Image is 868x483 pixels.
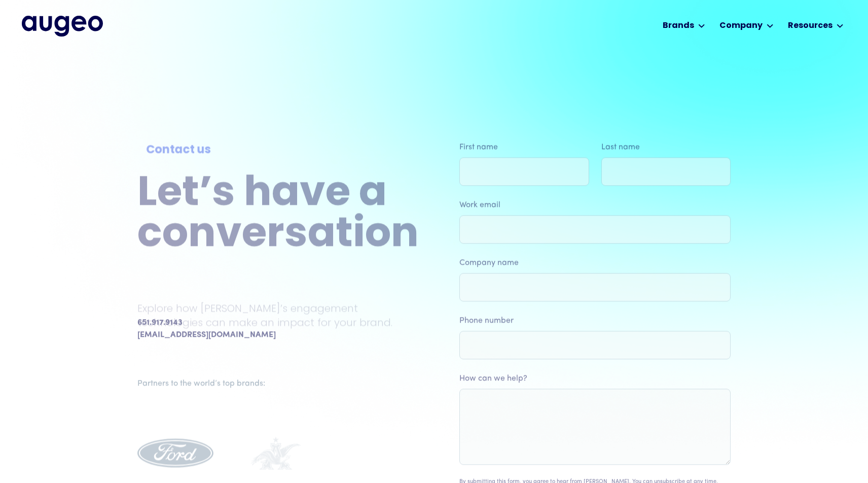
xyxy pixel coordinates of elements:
[137,174,419,256] h2: Let’s have a conversation
[146,142,410,159] div: Contact us
[459,199,731,211] label: Work email
[788,20,833,32] div: Resources
[137,377,414,390] div: Partners to the world’s top brands:
[663,20,694,32] div: Brands
[601,141,731,153] label: Last name
[459,372,731,385] label: How can we help?
[22,16,103,36] img: Augeo's full logo in midnight blue.
[459,257,731,269] label: Company name
[459,141,589,153] label: First name
[137,301,419,330] p: Explore how [PERSON_NAME]’s engagement technologies can make an impact for your brand.
[719,20,763,32] div: Company
[22,16,103,36] a: home
[137,329,276,341] a: [EMAIL_ADDRESS][DOMAIN_NAME]
[459,315,731,327] label: Phone number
